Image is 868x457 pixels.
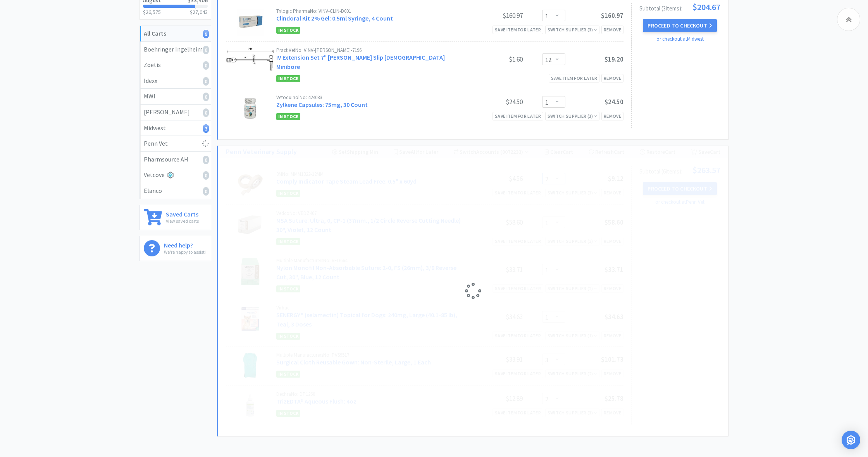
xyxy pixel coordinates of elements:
img: d02f7ada886f4ef8b2c7d40847b316e0_118614.jpeg [237,95,264,122]
div: Trilogic Pharma No: VINV-CLIN-D001 [276,9,465,14]
i: 0 [203,77,209,86]
span: $160.97 [601,11,623,20]
div: Idexx [144,76,207,86]
div: $24.50 [465,97,523,107]
h3: $ [190,9,208,15]
span: 27,043 [193,9,208,15]
a: Idexx0 [140,73,211,89]
div: Elanco [144,186,207,196]
div: Penn Vet [144,139,207,149]
div: Vetcove [144,170,207,180]
i: 0 [203,156,209,164]
a: Boehringer Ingelheim0 [140,42,211,58]
span: $204.67 [692,3,720,11]
div: Subtotal ( 3 item s ): [639,3,720,11]
a: Midwest3 [140,120,211,136]
div: Zoetis [144,60,207,70]
i: 0 [203,61,209,70]
div: Save item for later [549,74,599,82]
div: Remove [601,74,623,82]
div: Save item for later [493,112,543,120]
a: Zylkene Capsules: 75mg, 30 Count [276,101,368,108]
div: Vetoquinol No: 424083 [276,95,465,100]
span: In Stock [276,27,300,34]
a: All Carts9 [140,26,211,42]
span: In Stock [276,75,300,82]
div: $160.97 [465,11,523,20]
a: Zoetis0 [140,57,211,73]
i: 9 [203,30,209,38]
p: We're happy to assist! [164,248,206,256]
a: [PERSON_NAME]0 [140,105,211,120]
i: 0 [203,171,209,180]
div: PractiVet No: VINV-[PERSON_NAME]-7196 [276,48,465,53]
img: c54078c0168d4a129e734ce829079898_227726.jpeg [226,48,274,71]
strong: All Carts [144,29,166,37]
i: 0 [203,187,209,196]
div: MWI [144,91,207,101]
a: Pharmsource AH0 [140,152,211,168]
span: $26,575 [143,9,161,15]
a: or checkout at Midwest [656,36,704,42]
p: View saved carts [166,217,199,225]
span: In Stock [276,113,300,120]
a: MWI0 [140,89,211,105]
a: Clindoral Kit 2% Gel: 0.5ml Syringe, 4 Count [276,14,393,22]
i: 3 [203,124,209,133]
div: $1.60 [465,55,523,64]
i: 0 [203,108,209,117]
span: $19.20 [604,55,623,64]
h6: Need help? [164,240,206,248]
div: Pharmsource AH [144,155,207,165]
a: Penn Vet [140,136,211,152]
div: [PERSON_NAME] [144,107,207,117]
span: $24.50 [604,98,623,106]
div: Switch Supplier ( 3 ) [548,26,597,33]
div: Switch Supplier ( 3 ) [548,112,597,120]
h6: Saved Carts [166,209,199,217]
div: Boehringer Ingelheim [144,45,207,55]
i: 0 [203,46,209,54]
div: Save item for later [493,26,543,34]
div: Midwest [144,123,207,133]
a: Saved CartsView saved carts [139,205,211,230]
div: Remove [601,26,623,34]
div: Open Intercom Messenger [842,431,860,449]
i: 0 [203,93,209,101]
a: IV Extension Set 7" [PERSON_NAME] Slip [DEMOGRAPHIC_DATA] Minibore [276,53,445,70]
a: Vetcove0 [140,167,211,183]
img: 4e5f1619c83346fb98430385478934ae_114170.jpeg [237,9,264,36]
div: Remove [601,112,623,120]
button: Proceed to Checkout [643,19,716,32]
a: Elanco0 [140,183,211,199]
